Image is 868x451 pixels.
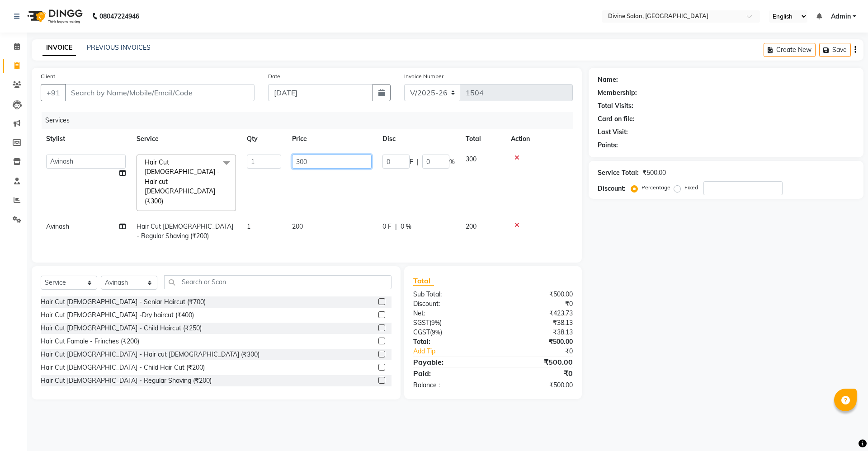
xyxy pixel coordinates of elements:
[42,40,76,56] a: INVOICE
[819,43,851,57] button: Save
[406,381,493,390] div: Balance :
[410,157,413,167] span: F
[41,84,66,101] button: +91
[493,299,579,309] div: ₹0
[598,75,618,85] div: Name:
[377,129,460,149] th: Disc
[406,318,493,328] div: ( )
[598,141,618,150] div: Points:
[507,347,579,356] div: ₹0
[466,222,476,230] span: 200
[493,368,579,379] div: ₹0
[131,129,241,149] th: Service
[41,129,131,149] th: Stylist
[406,290,493,299] div: Sub Total:
[87,43,151,52] a: PREVIOUS INVOICES
[598,168,639,178] div: Service Total:
[41,337,139,346] div: Hair Cut Famale - Frinches (₹200)
[413,276,434,286] span: Total
[406,368,493,379] div: Paid:
[466,155,476,163] span: 300
[598,127,628,137] div: Last Visit:
[41,310,194,320] div: Hair Cut [DEMOGRAPHIC_DATA] -Dry haircut (₹400)
[831,12,851,21] span: Admin
[493,290,579,299] div: ₹500.00
[46,222,69,230] span: Avinash
[493,309,579,318] div: ₹423.73
[395,222,397,231] span: |
[598,114,635,124] div: Card on file:
[432,329,440,336] span: 9%
[598,184,626,193] div: Discount:
[404,72,443,80] label: Invoice Number
[493,328,579,337] div: ₹38.13
[417,157,419,167] span: |
[493,337,579,347] div: ₹500.00
[431,319,440,326] span: 9%
[598,101,633,111] div: Total Visits:
[642,168,666,178] div: ₹500.00
[413,319,429,327] span: SGST
[41,376,212,385] div: Hair Cut [DEMOGRAPHIC_DATA] - Regular Shaving (₹200)
[65,84,255,101] input: Search by Name/Mobile/Email/Code
[41,350,259,359] div: Hair Cut [DEMOGRAPHIC_DATA] - Hair cut [DEMOGRAPHIC_DATA] (₹300)
[684,183,698,192] label: Fixed
[99,4,139,29] b: 08047224946
[23,4,85,29] img: logo
[642,183,670,192] label: Percentage
[505,129,573,149] th: Action
[493,318,579,328] div: ₹38.13
[41,72,55,80] label: Client
[406,357,493,367] div: Payable:
[493,381,579,390] div: ₹500.00
[41,297,206,307] div: Hair Cut [DEMOGRAPHIC_DATA] - Seniar Haircut (₹700)
[382,222,392,231] span: 0 F
[449,157,455,167] span: %
[406,337,493,347] div: Total:
[598,88,637,98] div: Membership:
[268,72,280,80] label: Date
[41,363,205,372] div: Hair Cut [DEMOGRAPHIC_DATA] - Child Hair Cut (₹200)
[406,299,493,309] div: Discount:
[764,43,816,57] button: Create New
[413,328,430,336] span: CGST
[287,129,377,149] th: Price
[292,222,303,230] span: 200
[41,324,202,333] div: Hair Cut [DEMOGRAPHIC_DATA] - Child Haircut (₹250)
[145,158,220,205] span: Hair Cut [DEMOGRAPHIC_DATA] - Hair cut [DEMOGRAPHIC_DATA] (₹300)
[401,222,411,231] span: 0 %
[493,357,579,367] div: ₹500.00
[406,309,493,318] div: Net:
[460,129,505,149] th: Total
[164,275,392,289] input: Search or Scan
[163,197,167,205] a: x
[247,222,250,230] span: 1
[137,222,233,240] span: Hair Cut [DEMOGRAPHIC_DATA] - Regular Shaving (₹200)
[241,129,287,149] th: Qty
[42,112,580,129] div: Services
[406,347,507,356] a: Add Tip
[406,328,493,337] div: ( )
